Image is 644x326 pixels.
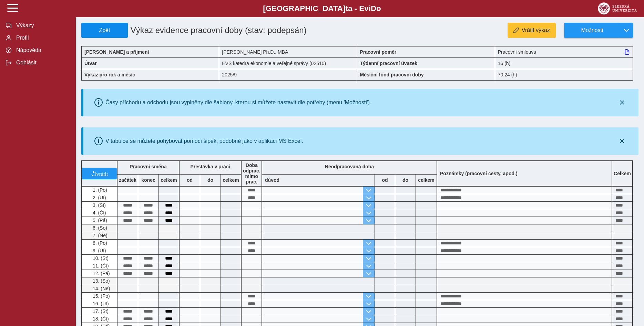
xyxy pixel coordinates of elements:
[91,187,107,193] span: 1. (Po)
[91,263,109,269] span: 11. (Čt)
[375,177,395,183] b: od
[395,177,416,183] b: do
[570,27,614,33] span: Možnosti
[564,23,620,38] button: Možnosti
[84,27,125,33] span: Zpět
[91,195,106,200] span: 2. (Út)
[14,60,70,66] span: Odhlásit
[345,4,348,13] span: t
[21,4,623,13] b: [GEOGRAPHIC_DATA] a - Evi
[360,61,418,66] b: Týdenní pracovní úvazek
[81,23,128,38] button: Zpět
[91,240,107,246] span: 8. (Po)
[614,171,631,176] b: Celkem
[91,218,107,223] span: 5. (Pá)
[96,171,108,176] span: vrátit
[243,162,260,185] b: Doba odprac. mimo prac.
[180,177,200,183] b: od
[437,171,520,176] b: Poznámky (pracovní cesty, apod.)
[91,316,109,322] span: 18. (Čt)
[91,271,110,276] span: 12. (Pá)
[219,69,357,81] div: 2025/9
[360,72,424,77] b: Měsíční fond pracovní doby
[598,2,637,14] img: logo_web_su.png
[84,49,149,55] b: [PERSON_NAME] a příjmení
[130,164,166,169] b: Pracovní směna
[219,46,357,57] div: [PERSON_NAME] Ph.D., MBA
[265,177,279,183] b: důvod
[117,177,138,183] b: začátek
[91,202,106,208] span: 3. (St)
[221,177,241,183] b: celkem
[91,248,106,253] span: 9. (Út)
[190,164,230,169] b: Přestávka v práci
[219,57,357,69] div: EVS katedra ekonomie a veřejné správy (02510)
[105,99,371,106] div: Časy příchodu a odchodu jsou vyplněny dle šablony, kterou si můžete nastavit dle potřeby (menu 'M...
[91,233,108,238] span: 7. (Ne)
[138,177,159,183] b: konec
[495,46,633,57] div: Pracovní smlouva
[371,4,376,13] span: D
[91,308,109,314] span: 17. (St)
[105,138,303,144] div: V tabulce se můžete pohybovat pomocí šipek, podobně jako v aplikaci MS Excel.
[495,57,633,69] div: 16 (h)
[508,23,556,38] button: Vrátit výkaz
[416,177,437,183] b: celkem
[91,286,110,291] span: 14. (Ne)
[91,278,110,284] span: 13. (So)
[128,23,314,38] h1: Výkaz evidence pracovní doby (stav: podepsán)
[84,72,135,77] b: Výkaz pro rok a měsíc
[376,4,381,13] span: o
[159,177,179,183] b: celkem
[91,301,109,306] span: 16. (Út)
[91,293,110,299] span: 15. (Po)
[495,69,633,81] div: 70:24 (h)
[14,47,70,53] span: Nápověda
[91,255,109,261] span: 10. (St)
[14,22,70,29] span: Výkazy
[325,164,374,169] b: Neodpracovaná doba
[91,210,106,215] span: 4. (Čt)
[522,27,550,33] span: Vrátit výkaz
[91,225,107,231] span: 6. (So)
[200,177,221,183] b: do
[360,49,397,55] b: Pracovní poměr
[84,61,97,66] b: Útvar
[14,35,70,41] span: Profil
[82,168,117,179] button: vrátit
